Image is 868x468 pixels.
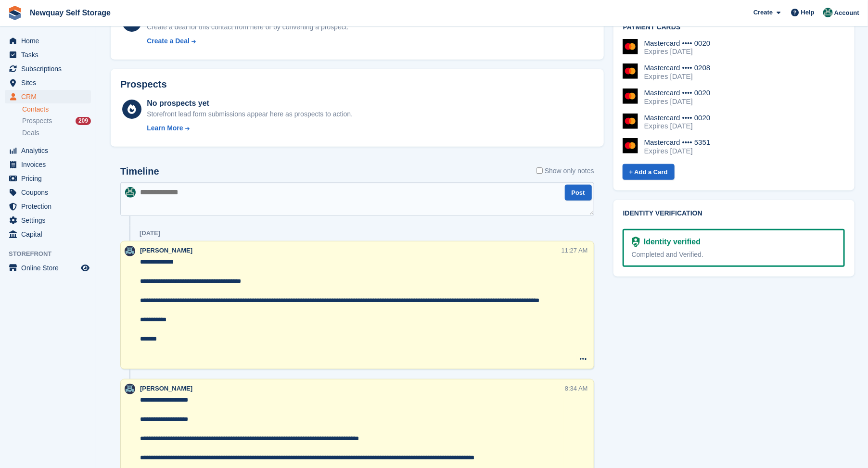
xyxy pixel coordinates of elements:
a: Contacts [22,105,91,114]
div: Expires [DATE] [644,122,711,130]
div: [DATE] [140,229,160,237]
a: menu [5,144,91,157]
div: 11:27 AM [562,246,588,255]
a: menu [5,158,91,171]
div: Storefront lead form submissions appear here as prospects to action. [147,109,353,119]
h2: Identity verification [623,210,845,217]
a: menu [5,90,91,103]
div: Mastercard •••• 0020 [644,114,711,122]
img: Mastercard Logo [623,39,638,54]
span: Pricing [21,172,79,185]
span: Deals [22,128,39,138]
span: Sites [21,76,79,89]
img: JON [823,8,833,17]
button: Post [565,185,592,201]
span: Create [753,8,773,17]
a: menu [5,186,91,199]
span: Analytics [21,144,79,157]
div: Mastercard •••• 0020 [644,39,711,48]
a: Newquay Self Storage [26,5,115,21]
div: No prospects yet [147,98,353,109]
span: Coupons [21,186,79,199]
span: Tasks [21,48,79,62]
div: 209 [76,117,91,125]
a: Prospects 209 [22,116,91,126]
a: menu [5,228,91,241]
img: Mastercard Logo [623,138,638,153]
a: menu [5,62,91,76]
div: Mastercard •••• 0208 [644,63,711,72]
a: menu [5,172,91,185]
div: Expires [DATE] [644,47,711,56]
h2: Timeline [120,166,159,177]
span: Online Store [21,261,79,275]
span: Help [801,8,815,17]
img: Mastercard Logo [623,89,638,104]
a: menu [5,200,91,213]
a: menu [5,34,91,48]
div: Mastercard •••• 5351 [644,138,711,147]
span: [PERSON_NAME] [140,247,192,254]
img: Colette Pearce [125,246,135,256]
div: 8:34 AM [565,384,588,393]
a: menu [5,261,91,275]
input: Show only notes [536,166,543,176]
span: Prospects [22,116,52,126]
div: Completed and Verified. [632,250,836,260]
a: Learn More [147,123,353,133]
img: Mastercard Logo [623,63,638,79]
span: [PERSON_NAME] [140,385,192,392]
img: Mastercard Logo [623,114,638,129]
a: menu [5,48,91,62]
span: Protection [21,200,79,213]
img: JON [125,187,136,198]
span: Storefront [9,249,96,259]
div: Expires [DATE] [644,97,711,106]
img: stora-icon-8386f47178a22dfd0bd8f6a31ec36ba5ce8667c1dd55bd0f319d3a0aa187defe.svg [8,6,22,20]
span: Home [21,34,79,48]
a: menu [5,76,91,89]
img: Identity Verification Ready [632,237,640,247]
h2: Prospects [120,79,167,90]
div: Identity verified [640,236,701,248]
span: Settings [21,214,79,227]
span: Account [834,8,859,18]
span: Capital [21,228,79,241]
div: Learn More [147,123,183,133]
a: menu [5,214,91,227]
div: Expires [DATE] [644,72,711,81]
span: CRM [21,90,79,103]
a: Create a Deal [147,36,348,46]
div: Create a deal for this contact from here or by converting a prospect. [147,22,348,32]
div: Expires [DATE] [644,147,711,155]
label: Show only notes [536,166,594,176]
span: Invoices [21,158,79,171]
img: Colette Pearce [125,384,135,394]
div: Create a Deal [147,36,190,46]
a: Preview store [79,262,91,274]
span: Subscriptions [21,62,79,76]
a: Deals [22,128,91,138]
a: + Add a Card [623,164,675,180]
h2: Payment cards [623,24,845,31]
div: Mastercard •••• 0020 [644,89,711,97]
